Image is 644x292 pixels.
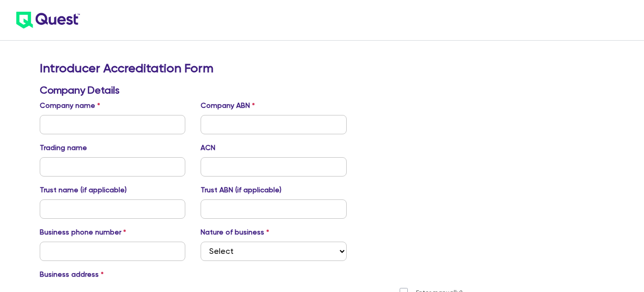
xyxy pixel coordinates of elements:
img: quest-logo [16,12,80,28]
h3: Company Details [40,84,508,96]
label: Trust ABN (if applicable) [201,185,282,195]
label: Business address [40,269,104,280]
label: Trust name (if applicable) [40,185,127,195]
label: ACN [201,142,215,153]
label: Trading name [40,142,87,153]
label: Company ABN [201,100,255,111]
label: Company name [40,100,100,111]
label: Business phone number [40,227,126,238]
label: Nature of business [201,227,269,238]
h2: Introducer Accreditation Form [40,61,508,76]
